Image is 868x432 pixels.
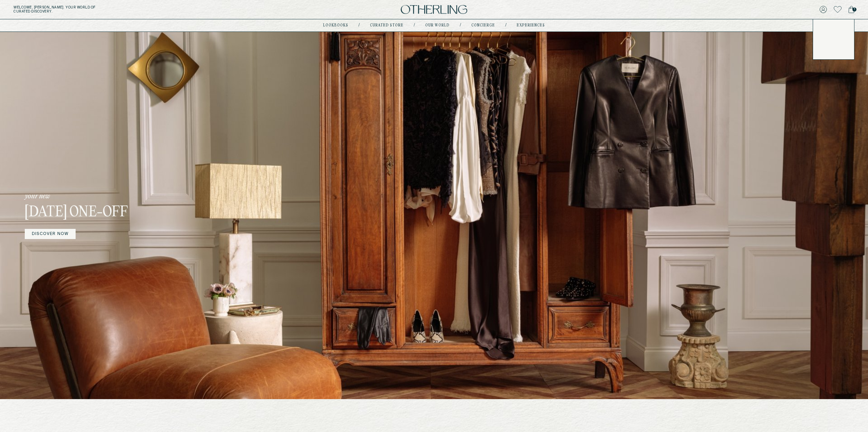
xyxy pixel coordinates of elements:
div: / [414,23,415,28]
h3: [DATE] One-off [25,204,204,221]
img: logo [401,5,467,14]
div: / [505,23,507,28]
a: experiences [517,24,545,27]
a: DISCOVER NOW [25,229,76,239]
a: Curated store [370,24,403,27]
a: concierge [471,24,495,27]
a: lookbooks [323,24,348,27]
span: 1 [852,7,856,12]
a: Our world [425,24,450,27]
p: your new [25,192,204,201]
h5: Welcome, [PERSON_NAME] . Your world of curated discovery. [14,5,266,14]
a: 1 [848,5,854,14]
div: / [460,23,461,28]
div: / [358,23,360,28]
